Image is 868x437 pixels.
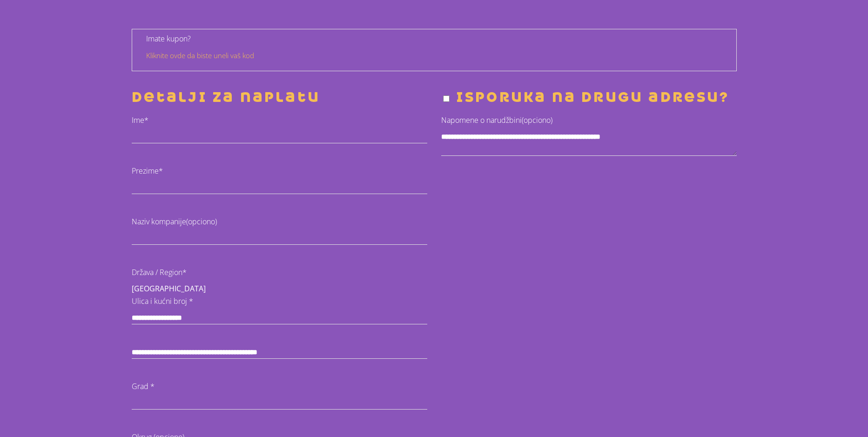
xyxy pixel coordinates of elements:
[132,283,206,294] strong: [GEOGRAPHIC_DATA]
[150,381,155,391] abbr: obavezno
[522,115,552,125] span: (opciono)
[132,114,427,127] label: Ime
[186,216,217,227] span: (opciono)
[182,267,187,277] abbr: obavezno
[132,165,427,177] label: Prezime
[441,114,737,127] label: Napomene o narudžbini
[144,115,148,125] abbr: obavezno
[132,266,427,279] label: Država / Region
[456,89,729,106] span: Isporuka na drugu adresu?
[132,215,427,228] label: Naziv kompanije
[189,296,193,306] abbr: obavezno
[443,95,450,102] input: Isporuka na drugu adresu?
[159,166,163,176] abbr: obavezno
[132,380,427,393] label: Grad
[132,29,737,71] div: Imate kupon?
[132,295,427,308] label: Ulica i kućni broj
[146,45,254,61] a: Kliknite ovde da biste uneli vaš kod
[132,90,427,105] h3: Detalji za naplatu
